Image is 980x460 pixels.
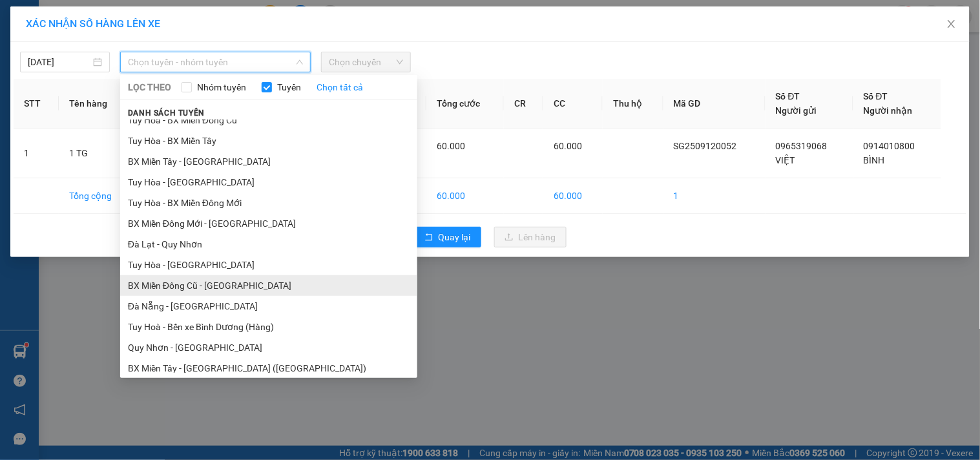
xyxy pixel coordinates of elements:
li: Tuy Hòa - BX Miền Tây [120,131,417,151]
span: Số ĐT [864,91,888,101]
li: Quy Nhơn - [GEOGRAPHIC_DATA] [120,337,417,358]
button: uploadLên hàng [494,227,567,247]
span: rollback [424,233,433,243]
span: 60.000 [554,141,582,151]
li: Tuy Hòa - BX Miền Đông Mới [120,193,417,213]
span: close [946,19,957,29]
th: CR [504,79,543,129]
td: 1 [663,178,766,214]
span: Tuyến [272,80,306,94]
td: 1 [14,129,59,178]
button: Close [933,6,970,43]
span: 0965319068 [776,141,828,151]
li: BX Miền Tây - [GEOGRAPHIC_DATA] ([GEOGRAPHIC_DATA]) [120,358,417,379]
li: BX Miền Đông Mới - [GEOGRAPHIC_DATA] [120,213,417,234]
button: rollbackQuay lại [414,227,481,247]
th: STT [14,79,59,129]
span: 0914010800 [864,141,915,151]
div: [GEOGRAPHIC_DATA] [123,11,255,40]
span: Gửi: [11,11,31,25]
div: 0965319068 [11,71,114,89]
li: Đà Lạt - Quy Nhơn [120,234,417,255]
td: Tổng cộng [59,178,136,214]
a: Chọn tất cả [317,80,363,94]
li: Tuy Hòa - [GEOGRAPHIC_DATA] [120,172,417,193]
span: Số ĐT [776,91,800,101]
span: Nhận: [123,11,154,25]
span: SG2509120052 [674,141,737,151]
span: LỌC THEO [128,80,171,94]
div: [PERSON_NAME] (BXMĐ) [11,11,114,56]
th: Mã GD [663,79,766,129]
input: 12/09/2025 [28,55,90,69]
span: VIỆT [776,155,795,165]
li: Đà Nẵng - [GEOGRAPHIC_DATA] [120,296,417,317]
span: Chọn chuyến [329,52,403,72]
div: 1 [123,74,255,89]
li: Tuy Hòa - [GEOGRAPHIC_DATA] [120,255,417,275]
span: down [296,58,304,66]
th: Thu hộ [603,79,663,129]
span: Danh sách tuyến [120,107,213,119]
td: 60.000 [543,178,603,214]
span: Người nhận [864,105,913,116]
span: Chọn tuyến - nhóm tuyến [128,52,303,72]
span: 60.000 [437,141,465,151]
span: Nhóm tuyến [192,80,251,94]
span: Quay lại [439,230,471,244]
li: BX Miền Đông Cũ - [GEOGRAPHIC_DATA] [120,275,417,296]
td: 60.000 [426,178,504,214]
div: VIỆT [11,56,114,71]
span: BÌNH [864,155,885,165]
span: XÁC NHẬN SỐ HÀNG LÊN XE [26,17,160,30]
span: Người gửi [776,105,817,116]
li: BX Miền Tây - [GEOGRAPHIC_DATA] [120,151,417,172]
li: Tuy Hoà - BX Miền Đông Cũ [120,110,417,131]
th: Tên hàng [59,79,136,129]
div: 0914010800 [123,56,255,74]
div: BÌNH [123,40,255,56]
th: Tổng cước [426,79,504,129]
li: Tuy Hoà - Bến xe Bình Dương (Hàng) [120,317,417,337]
td: 1 TG [59,129,136,178]
th: CC [543,79,603,129]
